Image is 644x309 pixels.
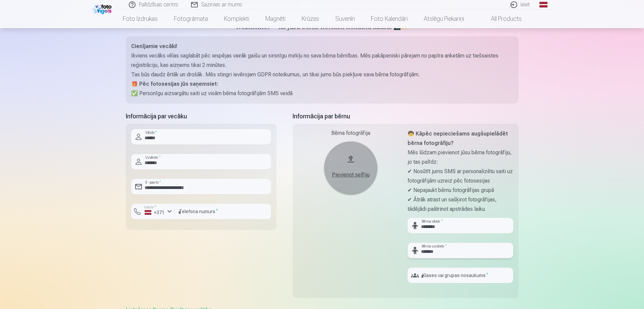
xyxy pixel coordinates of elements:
[416,9,472,28] a: Atslēgu piekariņi
[408,195,513,214] p: ✔ Ātrāk atrast un sašķirot fotogrāfijas, tādējādi paātrinot apstrādes laiku
[131,204,175,219] button: Valsts*+371
[472,9,530,28] a: All products
[131,70,513,79] p: Tas būs daudz ērtāk un drošāk. Mēs stingri ievērojam GDPR noteikumus, un tikai jums būs piekļuve ...
[257,9,294,28] a: Magnēti
[166,9,216,28] a: Fotogrāmata
[408,130,508,146] strong: 🧒 Kāpēc nepieciešams augšupielādēt bērna fotogrāfiju?
[331,171,371,179] div: Pievienot selfiju
[131,43,177,49] strong: Cienījamie vecāki!
[293,112,519,121] h5: Informācija par bērnu
[145,209,165,216] div: +371
[93,3,113,14] img: /fa1
[408,186,513,195] p: ✔ Nepajaukt bērnu fotogrāfijas grupā
[408,167,513,186] p: ✔ Nosūtīt jums SMS ar personalizētu saiti uz fotogrāfijām uzreiz pēc fotosesijas
[115,9,166,28] a: Foto izdrukas
[126,112,276,121] h5: Informācija par vecāku
[408,148,513,167] p: Mēs lūdzam pievienot jūsu bērna fotogrāfiju, jo tas palīdz:
[324,141,378,195] button: Pievienot selfiju
[216,9,257,28] a: Komplekti
[131,89,513,98] p: ✅ Personīgu aizsargātu saiti uz visām bērna fotogrāfijām SMS veidā
[363,9,416,28] a: Foto kalendāri
[131,81,218,87] strong: 🎁 Pēc fotosesijas jūs saņemsiet:
[142,205,158,210] label: Valsts
[294,9,327,28] a: Krūzes
[131,51,513,70] p: Ikviens vecāks vēlas saglabāt pēc iespējas vairāk gaišu un sirsnīgu mirkļu no sava bērna bērnības...
[327,9,363,28] a: Suvenīri
[298,129,404,137] div: Bērna fotogrāfija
